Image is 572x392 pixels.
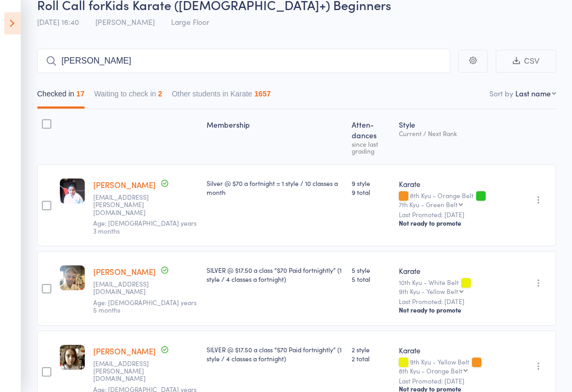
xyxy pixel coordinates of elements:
[399,377,513,385] small: Last Promoted: [DATE]
[399,306,513,314] div: Not ready to promote
[94,84,163,109] button: Waiting to check in2
[93,280,162,296] small: sallylynette@gmail.com
[93,179,156,190] a: [PERSON_NAME]
[489,88,513,99] label: Sort by
[399,219,513,227] div: Not ready to promote
[399,345,513,355] div: Karate
[515,88,551,99] div: Last name
[95,16,155,27] span: [PERSON_NAME]
[352,354,390,363] span: 2 total
[352,345,390,354] span: 2 style
[399,130,513,137] div: Current / Next Rank
[60,345,85,370] img: image1736749046.png
[93,193,162,216] small: orla.donoghue@hotmail.com
[399,367,462,374] div: 8th Kyu - Orange Belt
[399,288,458,295] div: 9th Kyu - Yellow Belt
[60,265,85,290] img: image1700715673.png
[395,114,517,159] div: Style
[347,114,395,159] div: Atten­dances
[352,274,390,283] span: 5 total
[352,188,390,197] span: 9 total
[496,50,556,73] button: CSV
[399,298,513,305] small: Last Promoted: [DATE]
[93,266,156,277] a: [PERSON_NAME]
[158,90,163,98] div: 2
[399,279,513,295] div: 10th Kyu - White Belt
[399,265,513,276] div: Karate
[76,90,85,98] div: 17
[93,345,156,357] a: [PERSON_NAME]
[37,84,85,109] button: Checked in17
[93,360,162,382] small: anwen.carney@gmail.com
[399,179,513,189] div: Karate
[171,16,209,27] span: Large Floor
[399,201,458,208] div: 7th Kyu - Green Belt
[254,90,271,98] div: 1657
[207,345,343,363] div: SILVER @ $17.50 a class “$70 Paid fortnightly” (1 style / 4 classes a fortnight)
[207,179,343,197] div: Silver @ $70 a fortnight = 1 style / 10 classes a month
[399,211,513,218] small: Last Promoted: [DATE]
[399,192,513,208] div: 8th Kyu - Orange Belt
[207,265,343,283] div: SILVER @ $17.50 a class “$70 Paid fortnightly” (1 style / 4 classes a fortnight)
[93,218,196,235] span: Age: [DEMOGRAPHIC_DATA] years 3 months
[202,114,347,159] div: Membership
[60,179,85,203] img: image1593583081.png
[37,49,450,73] input: Search by name
[93,298,196,314] span: Age: [DEMOGRAPHIC_DATA] years 5 months
[37,16,79,27] span: [DATE] 16:40
[172,84,271,109] button: Other students in Karate1657
[399,358,513,374] div: 9th Kyu - Yellow Belt
[352,265,390,274] span: 5 style
[352,179,390,188] span: 9 style
[352,140,390,154] div: since last grading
